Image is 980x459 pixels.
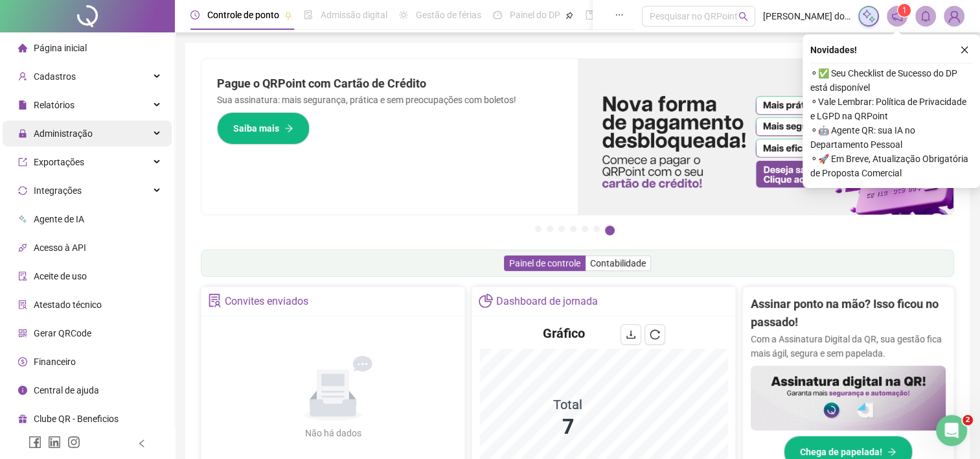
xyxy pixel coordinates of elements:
[34,128,93,139] span: Administração
[208,294,222,307] span: solution
[547,226,553,232] button: 2
[543,324,585,342] h4: Gráfico
[416,10,481,20] span: Gestão de férias
[861,9,876,23] img: sparkle-icon.fc2bf0ac1784a2077858766a79e2daf3.svg
[34,43,87,53] span: Página inicial
[936,415,967,446] iframe: Intercom live chat
[565,12,573,19] span: pushpin
[810,95,972,123] span: ⚬ Vale Lembrar: Política de Privacidade e LGPD na QRPoint
[34,271,87,281] span: Aceite de uso
[605,226,615,235] button: 7
[558,226,565,232] button: 3
[34,414,119,424] span: Clube QR - Beneficios
[207,10,279,20] span: Controle de ponto
[751,366,946,430] img: banner%2F02c71560-61a6-44d4-94b9-c8ab97240462.png
[590,258,646,268] span: Contabilidade
[137,439,146,448] span: left
[944,6,964,26] img: 54701
[304,10,313,19] span: file-done
[763,9,850,23] span: [PERSON_NAME] do [PERSON_NAME]
[615,10,624,19] span: ellipsis
[18,158,27,167] span: export
[34,357,76,367] span: Financeiro
[399,10,408,19] span: sun
[800,445,882,459] span: Chega de papelada!
[225,290,308,312] div: Convites enviados
[217,75,562,93] h2: Pague o QRPoint com Cartão de Crédito
[18,72,27,81] span: user-add
[18,100,27,110] span: file
[34,328,91,338] span: Gerar QRCode
[751,332,946,360] p: Com a Assinatura Digital da QR, sua gestão fica mais ágil, segura e sem papelada.
[585,10,594,19] span: book
[509,258,580,268] span: Painel de controle
[650,329,660,340] span: reload
[810,123,972,152] span: ⚬ 🤖 Agente QR: sua IA no Departamento Pessoal
[28,436,41,449] span: facebook
[18,243,27,252] span: api
[535,226,541,232] button: 1
[284,12,292,19] span: pushpin
[891,10,903,22] span: notification
[510,10,560,20] span: Painel do DP
[67,436,80,449] span: instagram
[810,66,972,95] span: ⚬ ✅ Seu Checklist de Sucesso do DP está disponível
[18,414,27,423] span: gift
[233,121,279,135] span: Saiba mais
[18,186,27,195] span: sync
[493,10,502,19] span: dashboard
[217,93,562,107] p: Sua assinatura: mais segurança, prática e sem preocupações com boletos!
[273,426,393,440] div: Não há dados
[810,43,857,57] span: Novidades !
[626,329,636,340] span: download
[34,71,76,82] span: Cadastros
[34,214,84,224] span: Agente de IA
[593,226,600,232] button: 6
[18,300,27,309] span: solution
[34,300,102,310] span: Atestado técnico
[496,290,598,312] div: Dashboard de jornada
[898,4,911,17] sup: 1
[18,357,27,366] span: dollar
[18,129,27,138] span: lock
[751,295,946,332] h2: Assinar ponto na mão? Isso ficou no passado!
[190,10,199,19] span: clock-circle
[902,6,907,15] span: 1
[48,436,61,449] span: linkedin
[810,152,972,180] span: ⚬ 🚀 Em Breve, Atualização Obrigatória de Proposta Comercial
[284,124,293,133] span: arrow-right
[18,43,27,53] span: home
[570,226,576,232] button: 4
[34,100,74,110] span: Relatórios
[920,10,931,22] span: bell
[960,45,969,54] span: close
[479,294,492,307] span: pie-chart
[34,157,84,167] span: Exportações
[18,272,27,281] span: audit
[34,385,99,395] span: Central de ajuda
[18,386,27,395] span: info-circle
[34,242,86,253] span: Acesso à API
[18,329,27,338] span: qrcode
[738,12,748,21] span: search
[582,226,588,232] button: 5
[321,10,387,20] span: Admissão digital
[887,447,896,456] span: arrow-right
[963,415,973,425] span: 2
[34,185,82,196] span: Integrações
[578,59,954,215] img: banner%2F096dab35-e1a4-4d07-87c2-cf089f3812bf.png
[217,112,310,145] button: Saiba mais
